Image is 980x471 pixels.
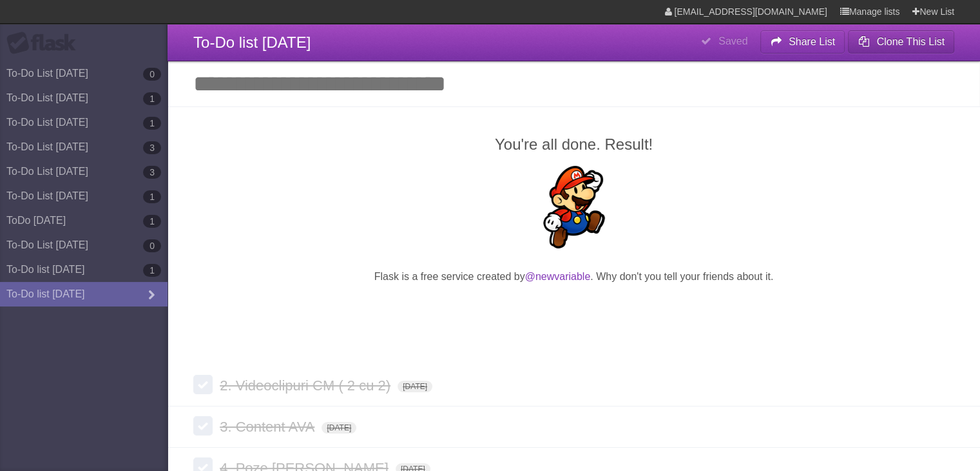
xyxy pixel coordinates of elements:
b: 0 [143,239,161,252]
b: 3 [143,141,161,154]
button: Share List [760,30,845,54]
b: 0 [143,68,161,81]
b: 1 [143,92,161,105]
div: Flask [6,32,84,55]
b: 3 [143,166,161,179]
b: Saved [718,35,747,46]
span: [DATE] [398,381,432,392]
b: 1 [143,190,161,203]
b: 1 [143,264,161,277]
span: To-Do list [DATE] [193,34,311,51]
p: Flask is a free service created by . Why don't you tell your friends about it. [193,269,954,285]
img: Super Mario [533,166,615,248]
b: 1 [143,117,161,130]
a: @newvariable [525,271,591,282]
b: Clone This List [876,36,945,47]
iframe: X Post Button [551,301,597,319]
span: 3. Content AVA [220,419,318,435]
span: [DATE] [322,422,356,434]
h2: You're all done. Result! [193,133,954,156]
b: 1 [143,215,161,228]
b: Share List [789,36,835,47]
label: Done [193,416,213,436]
span: 2. Videoclipuri CM ( 2 cu 2) [220,377,394,394]
button: Clone This List [848,30,954,54]
label: Done [193,375,213,394]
